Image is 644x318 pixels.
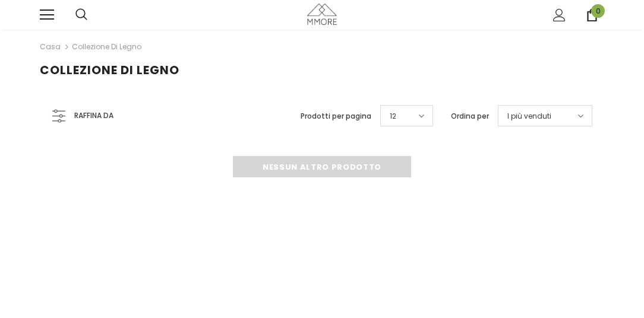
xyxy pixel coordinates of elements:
[301,110,371,122] label: Prodotti per pagina
[307,4,337,24] img: Casi MMORE
[451,110,489,122] label: Ordina per
[40,40,61,54] a: Casa
[390,110,396,122] span: 12
[591,4,605,18] span: 0
[586,9,598,21] a: 0
[507,110,551,122] span: I più venduti
[40,62,179,78] span: Collezione di legno
[72,42,141,52] a: Collezione di legno
[74,109,113,122] span: Raffina da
